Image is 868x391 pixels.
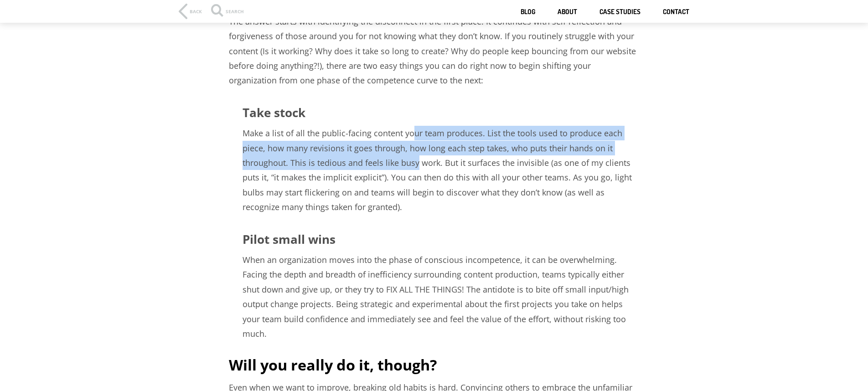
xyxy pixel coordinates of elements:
[190,9,202,14] div: Back
[229,233,639,245] h3: Pilot small wins
[211,9,244,18] div: Search
[663,8,689,16] a: Contact
[229,355,639,375] h2: Will you really do it, though?
[229,107,639,118] h3: Take stock
[229,14,639,88] p: The answer starts with identifying the disconnect in the first place. It continues with self-refl...
[599,8,641,16] a: Case studies
[229,252,639,341] p: When an organization moves into the phase of conscious incompetence, it can be overwhelming. Faci...
[229,126,639,214] p: Make a list of all the public-facing content your team produces. List the tools used to produce e...
[521,8,535,16] a: Blog
[179,4,202,19] a: Back
[558,8,577,16] a: About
